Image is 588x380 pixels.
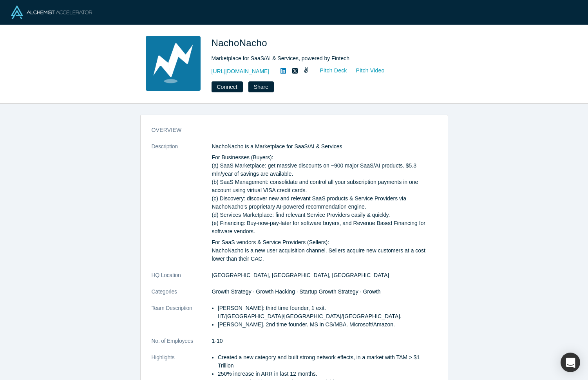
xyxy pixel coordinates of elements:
[248,81,274,92] button: Share
[11,5,92,19] img: Alchemist Logo
[218,353,437,370] li: Created a new category and built strong network effects, in a market with TAM > $1 Trillion
[152,288,212,304] dt: Categories
[212,54,431,63] div: Marketplace for SaaS/AI & Services, powered by Fintech
[152,304,212,337] dt: Team Description
[218,321,437,329] li: [PERSON_NAME]. 2nd time founder. MS in CS/MBA. Microsoft/Amazon.
[212,67,270,76] a: [URL][DOMAIN_NAME]
[212,271,437,279] dd: [GEOGRAPHIC_DATA], [GEOGRAPHIC_DATA], [GEOGRAPHIC_DATA]
[152,271,212,288] dt: HQ Location
[146,36,201,91] img: NachoNacho's Logo
[212,288,381,295] span: Growth Strategy · Growth Hacking · Startup Growth Strategy · Growth
[311,66,347,75] a: Pitch Deck
[218,304,437,321] li: [PERSON_NAME]: third time founder, 1 exit. IIT/[GEOGRAPHIC_DATA]/[GEOGRAPHIC_DATA]/[GEOGRAPHIC_DA...
[152,142,212,271] dt: Description
[218,370,437,378] li: 250% increase in ARR in last 12 months.
[152,126,426,134] h3: overview
[212,337,437,345] dd: 1-10
[152,337,212,353] dt: No. of Employees
[212,142,437,151] p: NachoNacho is a Marketplace for SaaS/AI & Services
[212,153,437,236] p: For Businesses (Buyers): (a) SaaS Marketplace: get massive discounts on ~900 major SaaS/AI produc...
[212,38,270,48] span: NachoNacho
[212,238,437,263] p: For SaaS vendors & Service Providers (Sellers): NachoNacho is a new user acquisition channel. Sel...
[212,81,243,92] button: Connect
[347,66,385,75] a: Pitch Video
